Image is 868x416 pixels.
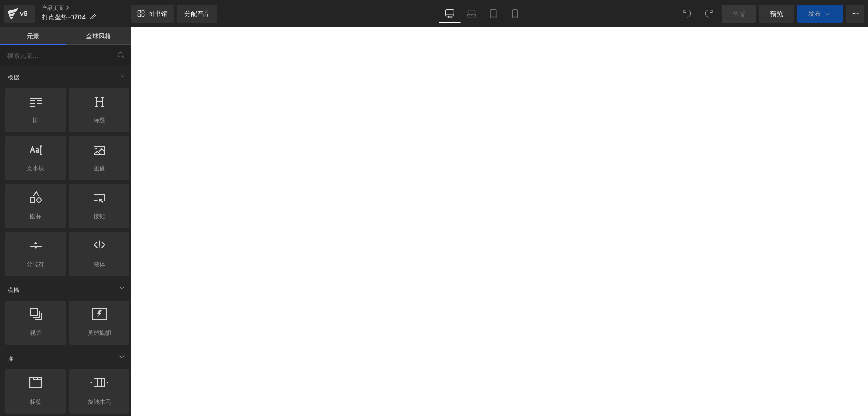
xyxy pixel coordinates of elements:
font: 元素 [27,32,39,40]
font: 横幅 [8,287,19,293]
a: 预览 [759,5,794,23]
font: 旋转木马 [88,398,111,405]
a: v6 [4,5,35,23]
font: 分隔符 [27,260,44,268]
font: 排 [33,116,38,124]
font: 液体 [94,260,105,268]
font: 根据 [8,74,19,81]
font: 按钮 [94,212,105,220]
a: 笔记本电脑 [461,5,482,23]
font: 节省 [732,10,745,18]
font: 全球风格 [86,32,111,40]
font: 发布 [808,10,821,17]
font: 视差 [30,329,42,336]
font: 预览 [770,10,783,18]
a: 桌面 [439,5,461,23]
font: v6 [20,10,28,17]
font: 标题 [94,116,105,124]
button: 撤消 [678,5,696,23]
a: 产品页面 [42,5,131,12]
font: 图书馆 [148,10,167,17]
a: 新图书馆 [131,5,174,23]
font: 英雄旗帜 [88,329,111,336]
font: 分配产品 [184,10,210,17]
font: 图像 [94,164,105,172]
a: 药片 [482,5,504,23]
font: 产品页面 [42,5,64,11]
font: 图标 [30,212,42,220]
button: 发布 [797,5,843,23]
a: 移动的 [504,5,526,23]
button: 更多的 [846,5,864,23]
button: 重做 [700,5,718,23]
font: 堆 [8,355,14,362]
font: 打点坐垫-0704 [42,13,86,21]
font: 标签 [30,398,42,405]
font: 文本块 [27,164,44,172]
